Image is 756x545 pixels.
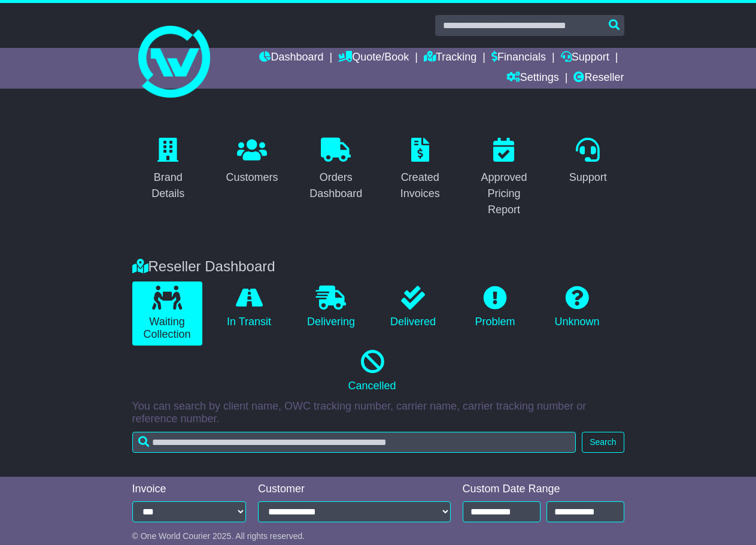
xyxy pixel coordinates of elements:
a: Reseller [573,68,624,89]
a: In Transit [214,281,284,333]
a: Approved Pricing Report [468,134,540,222]
a: Delivered [378,281,448,333]
a: Brand Details [132,134,204,206]
a: Orders Dashboard [300,134,372,206]
div: Customers [226,169,278,186]
div: Customer [258,483,451,496]
a: Created Invoices [384,134,456,206]
div: Custom Date Range [463,483,624,496]
div: Brand Details [140,169,196,202]
a: Dashboard [259,48,323,68]
button: Search [582,432,624,453]
a: Support [561,134,615,190]
a: Delivering [296,281,366,333]
a: Unknown [542,281,612,333]
a: Financials [491,48,546,68]
div: Reseller Dashboard [126,258,630,275]
a: Settings [506,68,559,89]
span: © One World Courier 2025. All rights reserved. [132,531,305,541]
a: Problem [460,281,530,333]
div: Approved Pricing Report [476,169,532,218]
p: You can search by client name, OWC tracking number, carrier name, carrier tracking number or refe... [132,400,624,426]
a: Quote/Book [338,48,409,68]
a: Support [561,48,609,68]
div: Support [569,169,607,186]
a: Tracking [424,48,476,68]
a: Cancelled [132,346,612,397]
a: Customers [218,134,286,190]
a: Waiting Collection [132,281,202,346]
div: Invoice [132,483,247,496]
div: Orders Dashboard [308,169,364,202]
div: Created Invoices [391,169,448,202]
